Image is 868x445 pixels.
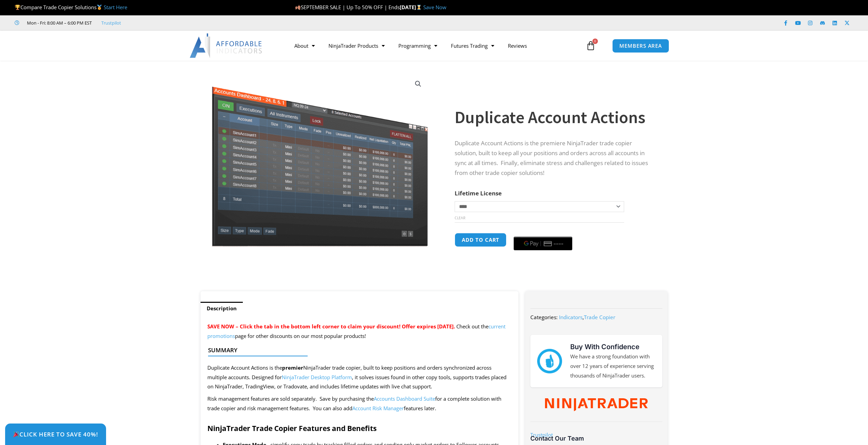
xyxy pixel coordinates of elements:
img: 🏆 [15,5,20,10]
a: View full-screen image gallery [412,78,424,90]
a: Trustpilot [101,19,121,27]
img: NinjaTrader Wordmark color RGB | Affordable Indicators – NinjaTrader [545,398,648,411]
span: Click Here to save 40%! [13,431,98,437]
h1: Duplicate Account Actions [455,105,654,129]
span: SEPTEMBER SALE | Up To 50% OFF | Ends [295,4,400,11]
span: MEMBERS AREA [619,43,662,48]
a: About [288,38,322,54]
a: Clear options [455,216,465,220]
span: Compare Trade Copier Solutions [15,4,127,11]
a: Start Here [104,4,127,11]
button: Buy with GPay [514,237,572,250]
nav: Menu [288,38,584,54]
strong: [DATE] [400,4,423,11]
img: Screenshot 2024-08-26 15414455555 [210,73,429,247]
p: Check out the page for other discounts on our most popular products! [207,322,512,341]
p: Risk management features are sold separately. Save by purchasing the for a complete solution with... [207,394,512,413]
p: Duplicate Account Actions is the premiere NinjaTrader trade copier solution, built to keep all yo... [455,138,654,178]
a: 🎉Click Here to save 40%! [5,424,106,445]
img: ⌛ [416,5,422,10]
a: Trade Copier [584,314,615,321]
img: 🍂 [295,5,300,10]
a: Programming [392,38,444,54]
a: Account Risk Manager [352,405,404,412]
span: 0 [592,39,598,44]
strong: premier [282,364,303,371]
h4: Summary [208,347,506,354]
a: Reviews [501,38,534,54]
h3: Buy With Confidence [570,342,656,352]
a: NinjaTrader Products [322,38,392,54]
span: Categories: [530,314,558,321]
span: Mon - Fri: 8:00 AM – 6:00 PM EST [25,19,92,27]
a: Indicators [559,314,583,321]
a: Futures Trading [444,38,501,54]
span: Duplicate Account Actions is the NinjaTrader trade copier, built to keep positions and orders syn... [207,364,506,390]
p: We have a strong foundation with over 12 years of experience serving thousands of NinjaTrader users. [570,352,656,381]
img: 🥇 [97,5,102,10]
a: MEMBERS AREA [612,39,669,53]
a: 0 [576,36,606,56]
a: Description [201,302,243,315]
text: •••••• [554,241,564,246]
a: Accounts Dashboard Suite [374,395,435,402]
span: SAVE NOW – Click the tab in the bottom left corner to claim your discount! Offer expires [DATE]. [207,323,455,330]
img: 🎉 [13,431,19,437]
a: Save Now [423,4,446,11]
img: mark thumbs good 43913 | Affordable Indicators – NinjaTrader [537,349,562,373]
button: Add to cart [455,233,506,247]
span: , [559,314,615,321]
label: Lifetime License [455,189,502,197]
img: LogoAI | Affordable Indicators – NinjaTrader [190,33,263,58]
a: NinjaTrader Desktop Platform [282,374,352,381]
iframe: Secure payment input frame [512,232,574,233]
